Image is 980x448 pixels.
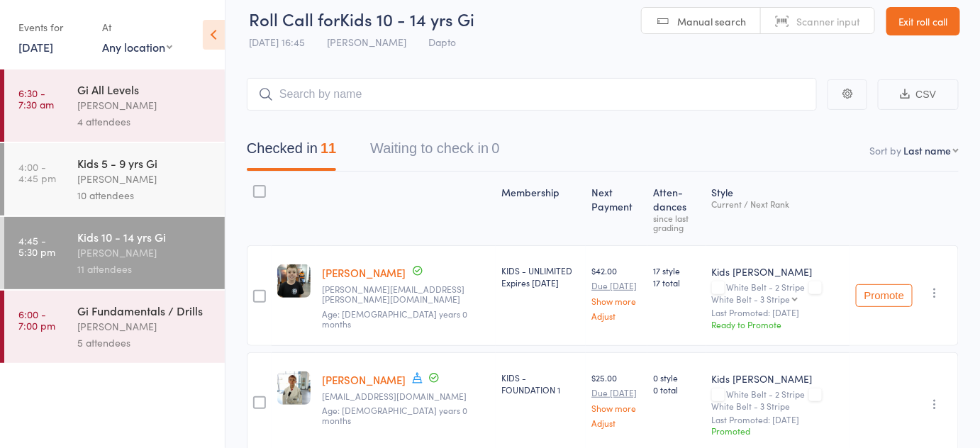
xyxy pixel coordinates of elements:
div: KIDS - FOUNDATION 1 [501,371,580,396]
div: Gi All Levels [77,82,213,97]
div: White Belt - 2 Stripe [712,389,845,410]
input: Search by name [247,78,817,111]
div: Any location [102,39,172,55]
time: 6:00 - 7:00 pm [18,308,55,331]
div: $42.00 [591,264,642,320]
span: Manual search [677,14,746,28]
span: [DATE] 16:45 [249,35,305,49]
div: 4 attendees [77,113,213,130]
a: Adjust [591,418,642,427]
span: 17 style [653,264,700,276]
div: Style [706,178,850,239]
span: Kids 10 - 14 yrs Gi [340,7,474,30]
button: Waiting to check in0 [370,133,499,171]
button: Promote [856,284,913,307]
span: Scanner input [796,14,860,28]
div: $25.00 [591,371,642,427]
time: 6:30 - 7:30 am [18,87,54,110]
div: Membership [496,178,586,239]
button: Checked in11 [247,133,336,171]
span: 0 style [653,371,700,383]
label: Sort by [869,143,901,157]
a: [PERSON_NAME] [322,372,406,387]
span: White Belt - 3 Stripe [712,400,791,412]
div: [PERSON_NAME] [77,97,213,113]
a: [DATE] [18,39,53,55]
div: 5 attendees [77,335,213,351]
div: KIDS - UNLIMITED [501,264,580,289]
span: 0 total [653,383,700,396]
a: Exit roll call [886,7,960,35]
div: 11 attendees [77,261,213,277]
div: 11 [321,140,336,156]
a: 4:45 -5:30 pmKids 10 - 14 yrs Gi[PERSON_NAME]11 attendees [4,217,225,289]
span: Age: [DEMOGRAPHIC_DATA] years 0 months [322,308,467,330]
a: 4:00 -4:45 pmKids 5 - 9 yrs Gi[PERSON_NAME]10 attendees [4,143,225,215]
div: Promoted [712,425,845,437]
time: 4:00 - 4:45 pm [18,161,56,184]
div: White Belt - 2 Stripe [712,282,845,303]
span: [PERSON_NAME] [327,35,406,49]
div: since last grading [653,213,700,232]
a: Show more [591,296,642,306]
div: Ready to Promote [712,318,845,330]
span: Roll Call for [249,7,340,30]
span: Age: [DEMOGRAPHIC_DATA] years 0 months [322,404,467,426]
div: Last name [904,143,952,157]
a: 6:00 -7:00 pmGi Fundamentals / Drills[PERSON_NAME]5 attendees [4,291,225,363]
div: Kids [PERSON_NAME] [712,371,845,386]
small: Last Promoted: [DATE] [712,308,845,318]
div: Expires [DATE] [501,276,580,289]
div: [PERSON_NAME] [77,171,213,187]
small: Ashley.boyle@hotmail.com [322,284,490,305]
img: image1751442253.png [277,264,311,298]
small: rrcp1989@outlook.com [322,391,490,401]
div: Kids [PERSON_NAME] [712,264,845,279]
div: Kids 5 - 9 yrs Gi [77,155,213,171]
div: White Belt - 3 Stripe [712,294,791,303]
button: CSV [878,79,959,110]
div: Gi Fundamentals / Drills [77,303,213,318]
div: Kids 10 - 14 yrs Gi [77,229,213,245]
div: Events for [18,16,88,39]
small: Due [DATE] [591,281,642,291]
time: 4:45 - 5:30 pm [18,235,55,257]
a: Show more [591,403,642,413]
div: 0 [491,140,499,156]
div: [PERSON_NAME] [77,318,213,335]
div: Next Payment [586,178,647,239]
a: [PERSON_NAME] [322,265,406,280]
span: Dapto [428,35,456,49]
div: At [102,16,172,39]
div: Current / Next Rank [712,199,845,208]
a: Adjust [591,311,642,320]
div: [PERSON_NAME] [77,245,213,261]
small: Due [DATE] [591,388,642,398]
small: Last Promoted: [DATE] [712,415,845,425]
span: 17 total [653,276,700,289]
div: Atten­dances [647,178,706,239]
img: image1744179367.png [277,371,311,405]
div: 10 attendees [77,187,213,203]
a: 6:30 -7:30 amGi All Levels[PERSON_NAME]4 attendees [4,69,225,142]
